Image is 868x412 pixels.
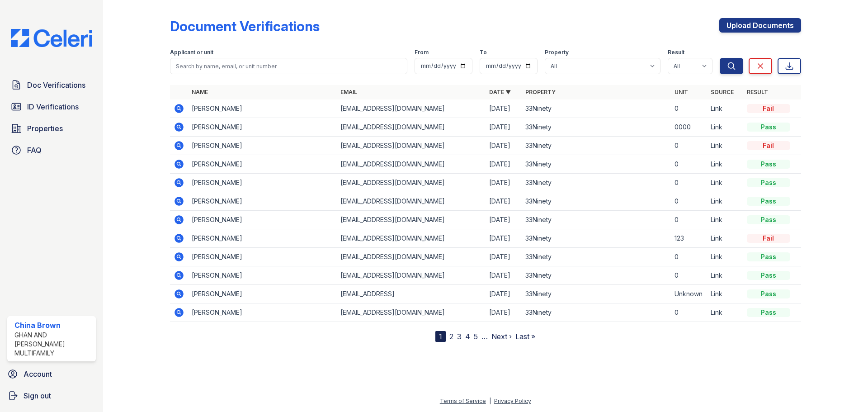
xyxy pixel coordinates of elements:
[671,192,707,211] td: 0
[337,211,486,229] td: [EMAIL_ADDRESS][DOMAIN_NAME]
[486,155,522,174] td: [DATE]
[545,49,569,56] label: Property
[747,252,790,261] div: Pass
[474,332,478,341] a: 5
[188,137,337,155] td: [PERSON_NAME]
[675,89,688,95] a: Unit
[337,155,486,174] td: [EMAIL_ADDRESS][DOMAIN_NAME]
[27,101,79,112] span: ID Verifications
[522,211,670,229] td: 33Ninety
[707,285,743,303] td: Link
[188,285,337,303] td: [PERSON_NAME]
[671,211,707,229] td: 0
[188,248,337,266] td: [PERSON_NAME]
[14,331,92,358] div: Ghan and [PERSON_NAME] Multifamily
[435,331,446,342] div: 1
[707,137,743,155] td: Link
[7,76,96,94] a: Doc Verifications
[192,89,208,95] a: Name
[486,211,522,229] td: [DATE]
[7,119,96,137] a: Properties
[707,229,743,248] td: Link
[486,99,522,118] td: [DATE]
[707,266,743,285] td: Link
[4,387,99,405] button: Sign out
[486,192,522,211] td: [DATE]
[486,137,522,155] td: [DATE]
[486,229,522,248] td: [DATE]
[337,266,486,285] td: [EMAIL_ADDRESS][DOMAIN_NAME]
[522,174,670,192] td: 33Ninety
[747,271,790,280] div: Pass
[522,229,670,248] td: 33Ninety
[489,89,511,95] a: Date ▼
[27,145,42,156] span: FAQ
[188,303,337,322] td: [PERSON_NAME]
[27,80,85,90] span: Doc Verifications
[707,155,743,174] td: Link
[707,303,743,322] td: Link
[707,192,743,211] td: Link
[27,123,63,134] span: Properties
[747,308,790,317] div: Pass
[671,99,707,118] td: 0
[415,49,429,56] label: From
[4,365,99,383] a: Account
[671,229,707,248] td: 123
[491,332,512,341] a: Next ›
[671,248,707,266] td: 0
[719,18,801,33] a: Upload Documents
[671,266,707,285] td: 0
[337,229,486,248] td: [EMAIL_ADDRESS][DOMAIN_NAME]
[4,29,99,47] img: CE_Logo_Blue-a8612792a0a2168367f1c8372b55b34899dd931a85d93a1a3d3e32e68fde9ad4.png
[337,99,486,118] td: [EMAIL_ADDRESS][DOMAIN_NAME]
[515,332,535,341] a: Last »
[188,266,337,285] td: [PERSON_NAME]
[671,303,707,322] td: 0
[449,332,453,341] a: 2
[522,155,670,174] td: 33Ninety
[486,248,522,266] td: [DATE]
[707,99,743,118] td: Link
[522,137,670,155] td: 33Ninety
[522,285,670,303] td: 33Ninety
[711,89,734,95] a: Source
[170,18,320,34] div: Document Verifications
[522,118,670,137] td: 33Ninety
[525,89,556,95] a: Property
[340,89,357,95] a: Email
[170,58,407,74] input: Search by name, email, or unit number
[486,266,522,285] td: [DATE]
[486,118,522,137] td: [DATE]
[707,174,743,192] td: Link
[337,118,486,137] td: [EMAIL_ADDRESS][DOMAIN_NAME]
[188,211,337,229] td: [PERSON_NAME]
[747,178,790,187] div: Pass
[671,118,707,137] td: 0000
[457,332,462,341] a: 3
[486,285,522,303] td: [DATE]
[337,303,486,322] td: [EMAIL_ADDRESS][DOMAIN_NAME]
[747,141,790,150] div: Fail
[188,174,337,192] td: [PERSON_NAME]
[337,285,486,303] td: [EMAIL_ADDRESS]
[522,266,670,285] td: 33Ninety
[188,155,337,174] td: [PERSON_NAME]
[337,248,486,266] td: [EMAIL_ADDRESS][DOMAIN_NAME]
[14,320,92,331] div: China Brown
[671,174,707,192] td: 0
[522,248,670,266] td: 33Ninety
[747,289,790,298] div: Pass
[440,398,486,404] a: Terms of Service
[668,49,684,56] label: Result
[747,89,768,95] a: Result
[24,369,52,379] span: Account
[480,49,487,56] label: To
[707,248,743,266] td: Link
[522,99,670,118] td: 33Ninety
[7,98,96,116] a: ID Verifications
[486,174,522,192] td: [DATE]
[671,285,707,303] td: Unknown
[707,118,743,137] td: Link
[337,137,486,155] td: [EMAIL_ADDRESS][DOMAIN_NAME]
